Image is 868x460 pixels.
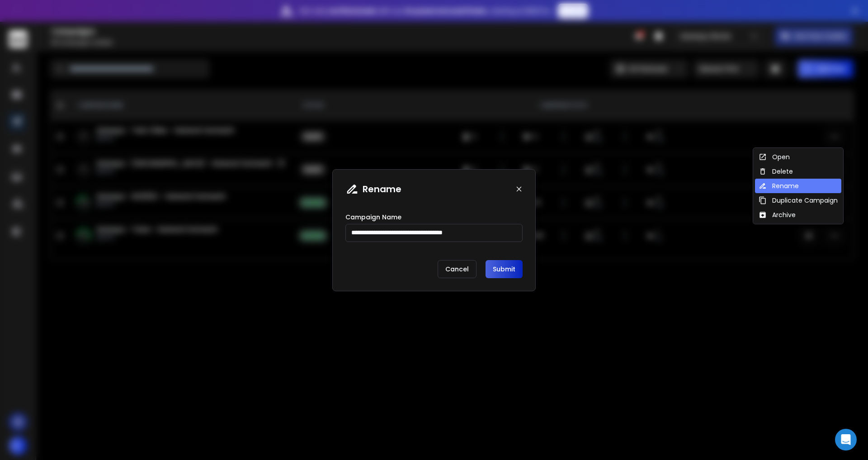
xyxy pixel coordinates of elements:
[345,214,401,220] label: Campaign Name
[759,152,790,161] div: Open
[759,181,799,190] div: Rename
[363,183,401,195] h1: Rename
[835,429,857,451] div: Open Intercom Messenger
[759,196,838,205] div: Duplicate Campaign
[759,210,796,219] div: Archive
[438,260,476,278] p: Cancel
[759,167,793,176] div: Delete
[486,260,523,278] button: Submit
